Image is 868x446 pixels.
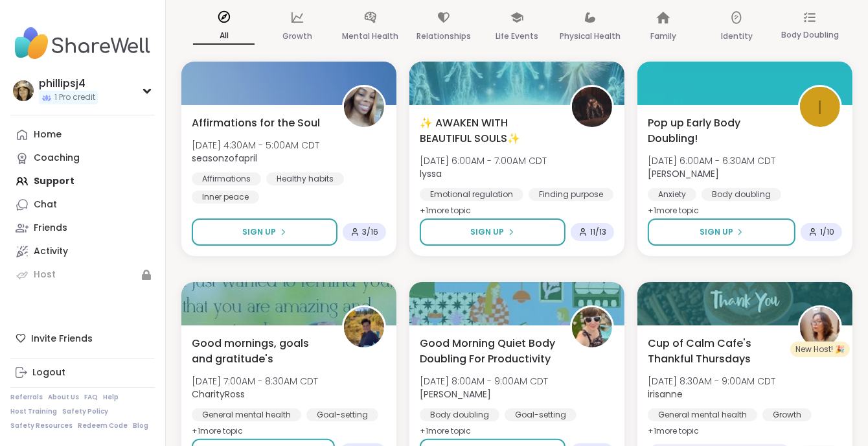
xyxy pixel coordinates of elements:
[192,408,301,421] div: General mental health
[10,123,155,147] a: Home
[700,226,733,238] span: Sign Up
[34,222,67,235] div: Friends
[193,28,255,45] p: All
[10,217,155,240] a: Friends
[362,227,378,237] span: 3 / 16
[790,342,850,357] div: New Host! 🎉
[306,408,378,421] div: Goal-setting
[420,336,556,367] span: Good Morning Quiet Body Doubling For Productivity
[648,154,775,167] span: [DATE] 6:00AM - 6:30AM CDT
[590,227,606,237] span: 11 / 13
[48,393,79,402] a: About Us
[10,407,57,416] a: Host Training
[10,193,155,217] a: Chat
[10,393,43,402] a: Referrals
[10,240,155,263] a: Activity
[702,188,781,201] div: Body doubling
[54,92,95,103] span: 1 Pro credit
[192,172,261,185] div: Affirmations
[420,408,499,421] div: Body doubling
[282,29,312,44] p: Growth
[34,128,62,141] div: Home
[243,226,277,238] span: Sign Up
[420,154,547,167] span: [DATE] 6:00AM - 7:00AM CDT
[32,366,65,379] div: Logout
[10,21,155,66] img: ShareWell Nav Logo
[721,29,753,44] p: Identity
[818,92,823,123] span: I
[820,227,834,237] span: 1 / 10
[572,87,612,127] img: lyssa
[192,218,337,246] button: Sign Up
[62,407,108,416] a: Safety Policy
[648,218,795,246] button: Sign Up
[192,375,318,388] span: [DATE] 7:00AM - 8:30AM CDT
[648,388,683,401] b: irisanne
[762,408,812,421] div: Growth
[192,388,245,401] b: CharityRoss
[420,115,556,147] span: ✨ AWAKEN WITH BEAUTIFUL SOULS✨
[572,307,612,347] img: Adrienne_QueenOfTheDawn
[10,327,155,350] div: Invite Friends
[420,375,548,388] span: [DATE] 8:00AM - 9:00AM CDT
[781,27,839,43] p: Body Doubling
[192,139,319,152] span: [DATE] 4:30AM - 5:00AM CDT
[529,188,613,201] div: Finding purpose
[10,421,73,430] a: Safety Resources
[13,80,34,101] img: phillipsj4
[34,268,56,281] div: Host
[10,361,155,384] a: Logout
[648,167,719,180] b: [PERSON_NAME]
[648,336,784,367] span: Cup of Calm Cafe's Thankful Thursdays
[266,172,344,185] div: Healthy habits
[34,152,80,165] div: Coaching
[344,307,384,347] img: CharityRoss
[420,167,442,180] b: lyssa
[84,393,98,402] a: FAQ
[192,191,259,204] div: Inner peace
[342,29,398,44] p: Mental Health
[103,393,119,402] a: Help
[648,115,784,147] span: Pop up Early Body Doubling!
[420,188,523,201] div: Emotional regulation
[648,188,696,201] div: Anxiety
[78,421,128,430] a: Redeem Code
[34,198,57,211] div: Chat
[648,375,775,388] span: [DATE] 8:30AM - 9:00AM CDT
[10,147,155,170] a: Coaching
[133,421,148,430] a: Blog
[648,408,757,421] div: General mental health
[800,307,840,347] img: irisanne
[10,263,155,287] a: Host
[192,336,328,367] span: Good mornings, goals and gratitude's
[420,218,565,246] button: Sign Up
[192,115,320,131] span: Affirmations for the Soul
[560,29,621,44] p: Physical Health
[650,29,676,44] p: Family
[344,87,384,127] img: seasonzofapril
[420,388,491,401] b: [PERSON_NAME]
[192,152,257,165] b: seasonzofapril
[39,76,98,91] div: phillipsj4
[505,408,577,421] div: Goal-setting
[34,245,68,258] div: Activity
[496,29,538,44] p: Life Events
[417,29,471,44] p: Relationships
[471,226,505,238] span: Sign Up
